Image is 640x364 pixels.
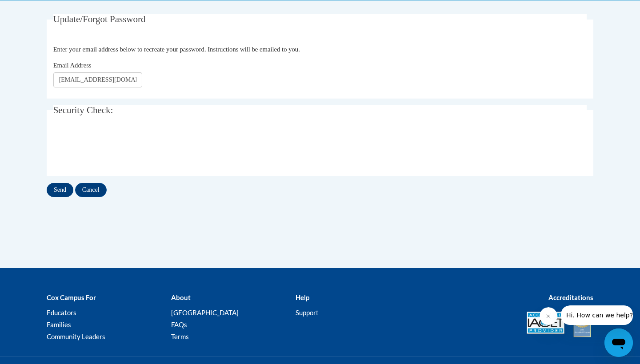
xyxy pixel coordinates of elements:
[540,307,557,325] iframe: Close message
[296,293,309,301] b: Help
[171,320,187,328] a: FAQs
[47,293,96,301] b: Cox Campus For
[53,14,146,24] span: Update/Forgot Password
[171,332,189,340] a: Terms
[53,105,113,115] span: Security Check:
[527,312,564,334] img: Accredited IACET® Provider
[548,293,593,301] b: Accreditations
[561,305,633,325] iframe: Message from company
[604,328,633,357] iframe: Button to launch messaging window
[53,46,300,53] span: Enter your email address below to recreate your password. Instructions will be emailed to you.
[53,72,142,87] input: Email
[75,183,107,197] input: Cancel
[47,320,71,328] a: Families
[47,309,76,317] a: Educators
[296,309,319,317] a: Support
[53,62,92,69] span: Email Address
[171,309,239,317] a: [GEOGRAPHIC_DATA]
[171,293,191,301] b: About
[47,332,105,340] a: Community Leaders
[47,183,73,197] input: Send
[53,131,188,165] iframe: reCAPTCHA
